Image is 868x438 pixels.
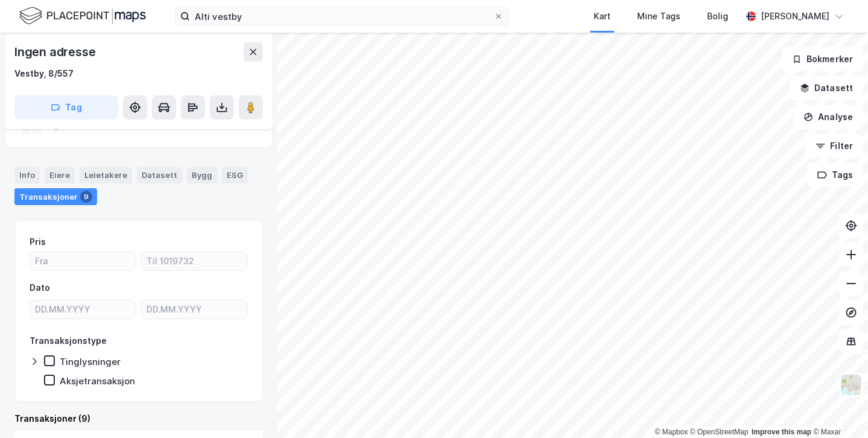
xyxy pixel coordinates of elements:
div: Transaksjonstype [30,334,107,348]
div: Leietakere [80,167,132,183]
a: Improve this map [752,428,811,436]
a: OpenStreetMap [690,428,749,436]
a: Mapbox [655,428,688,436]
button: Tags [807,163,863,187]
div: Bolig [707,9,728,24]
input: DD.MM.YYYY [30,300,136,319]
div: Transaksjoner [14,188,97,205]
div: [PERSON_NAME] [761,9,829,24]
button: Filter [805,134,863,158]
div: Bygg [187,167,217,183]
div: Vestby, 8/557 [14,66,74,81]
div: Datasett [137,167,182,183]
div: Tinglysninger [60,356,121,367]
input: Fra [30,252,136,270]
iframe: Chat Widget [808,380,868,438]
button: Analyse [793,105,863,129]
input: DD.MM.YYYY [142,300,247,319]
div: Eiere [45,167,75,183]
div: Dato [30,281,50,295]
div: Mine Tags [637,9,681,24]
img: logo.f888ab2527a4732fd821a326f86c7f29.svg [19,5,146,27]
div: ESG [222,167,248,183]
div: Kart [594,9,611,24]
button: Datasett [790,76,863,100]
button: Bokmerker [782,47,863,71]
div: Ingen adresse [14,42,98,62]
input: Søk på adresse, matrikkel, gårdeiere, leietakere eller personer [190,7,494,25]
div: Kontrollprogram for chat [808,380,868,438]
div: Pris [30,235,46,249]
div: 9 [80,191,92,203]
img: Z [840,373,863,396]
button: Tag [14,95,118,119]
div: Transaksjoner (9) [14,411,263,426]
input: Til 1019732 [142,252,247,270]
div: Info [14,167,40,183]
div: Aksjetransaksjon [60,375,135,387]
